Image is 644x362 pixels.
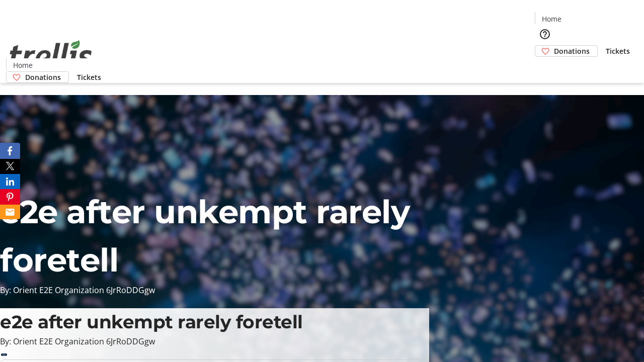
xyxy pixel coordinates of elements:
a: Donations [535,45,598,57]
span: Tickets [77,72,101,82]
a: Home [535,14,568,24]
a: Tickets [598,46,638,56]
img: Orient E2E Organization 6JrRoDDGgw's Logo [6,29,96,79]
button: Help [535,24,555,44]
span: Tickets [606,46,630,56]
a: Home [7,60,39,70]
span: Home [13,60,33,70]
button: Cart [535,57,555,77]
span: Home [542,14,561,24]
span: Donations [25,72,61,82]
a: Donations [6,71,69,83]
a: Tickets [69,72,109,82]
span: Donations [554,46,590,56]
